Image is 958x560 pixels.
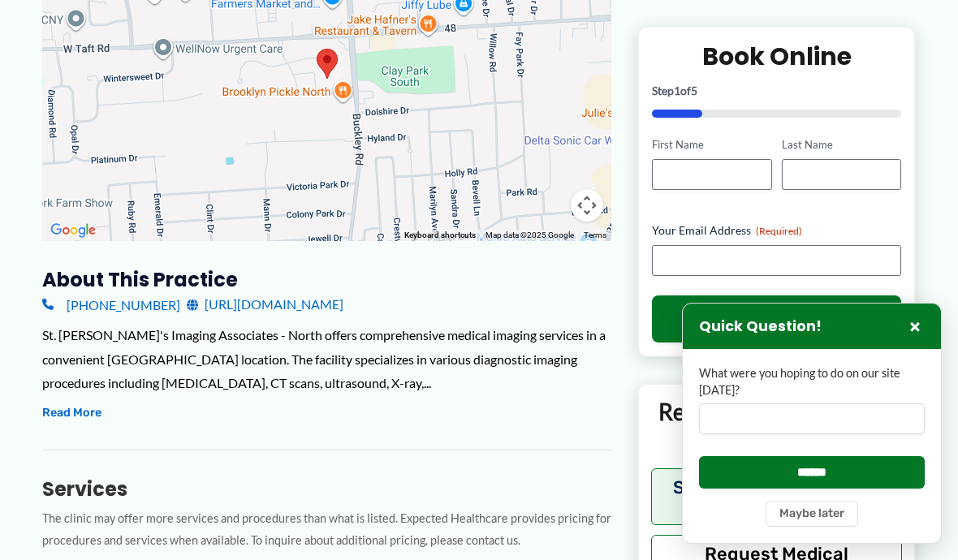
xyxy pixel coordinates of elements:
button: Maybe later [766,501,858,527]
h3: Quick Question! [699,317,822,336]
button: Close [905,317,925,336]
img: Google [46,220,100,241]
a: Terms (opens in new tab) [584,230,606,239]
label: First Name [652,137,771,153]
span: (Required) [756,225,802,237]
p: The clinic may offer more services and procedures than what is listed. Expected Healthcare provid... [42,508,611,552]
span: 1 [674,84,680,97]
p: Step of [652,85,901,97]
label: What were you hoping to do on our site [DATE]? [699,365,925,398]
span: Map data ©2025 Google [485,230,574,239]
a: [URL][DOMAIN_NAME] [187,292,343,317]
h3: About this practice [42,267,611,292]
a: [PHONE_NUMBER] [42,292,180,317]
label: Your Email Address [652,222,901,239]
button: Keyboard shortcuts [404,230,476,241]
a: Open this area in Google Maps (opens a new window) [46,220,100,241]
button: Read More [42,403,101,423]
h3: Services [42,476,611,502]
button: Map camera controls [571,189,603,222]
p: Referring Providers and Staff [651,397,902,456]
label: Last Name [782,137,901,153]
h2: Book Online [652,41,901,72]
div: St. [PERSON_NAME]'s Imaging Associates - North offers comprehensive medical imaging services in a... [42,323,611,395]
span: 5 [691,84,697,97]
button: Send orders and clinical documents [651,467,902,524]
